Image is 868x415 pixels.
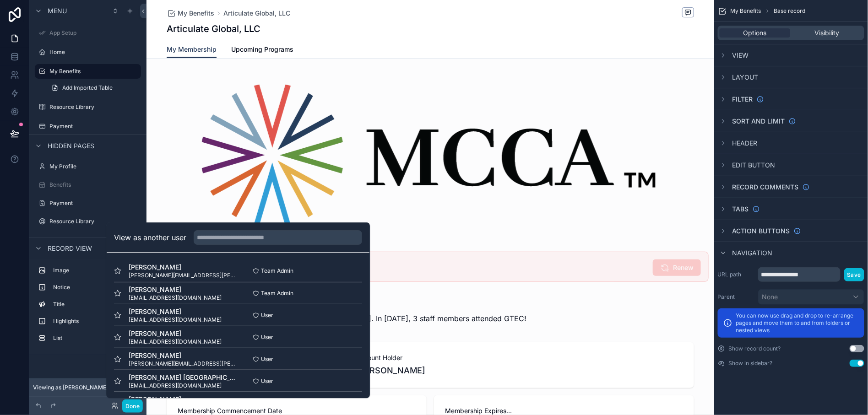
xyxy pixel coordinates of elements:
span: Upcoming Programs [231,45,293,54]
label: Payment [49,199,139,207]
label: URL path [718,271,754,278]
span: Base record [774,7,806,15]
span: [EMAIL_ADDRESS][DOMAIN_NAME] [129,338,222,345]
label: My Benefits [49,68,136,75]
span: Add Imported Table [62,84,113,92]
a: Resource Library [35,100,141,114]
span: [PERSON_NAME] [129,307,222,316]
span: My Membership [167,45,217,54]
label: Show in sidebar? [729,360,773,367]
span: Action buttons [732,226,790,236]
span: Hidden pages [48,141,94,151]
span: Filter [732,95,753,104]
span: [PERSON_NAME] [129,395,238,404]
a: Resource Library [35,214,141,229]
span: User [261,377,273,385]
label: Resource Library [49,103,139,111]
span: Edit button [732,161,776,170]
span: Navigation [732,248,773,258]
span: Record view [48,244,92,253]
label: Parent [718,293,754,301]
label: Image [53,267,137,274]
span: [EMAIL_ADDRESS][DOMAIN_NAME] [129,316,222,323]
span: User [261,356,273,363]
span: None [762,292,778,302]
span: [PERSON_NAME] [129,351,238,360]
div: scrollable content [29,259,146,355]
span: [EMAIL_ADDRESS][DOMAIN_NAME] [129,294,222,302]
label: Highlights [53,318,137,325]
button: Save [844,268,864,281]
label: Home [49,49,139,56]
span: [EMAIL_ADDRESS][DOMAIN_NAME] [129,382,238,389]
span: Layout [732,73,759,82]
span: Record comments [732,183,799,192]
span: User [261,334,273,341]
label: Title [53,301,137,308]
a: App Setup [35,26,141,40]
span: User [261,312,273,319]
a: My Membership [167,41,217,59]
a: Home [35,45,141,59]
span: [PERSON_NAME][EMAIL_ADDRESS][PERSON_NAME][DOMAIN_NAME] [129,360,238,367]
a: Payment [35,119,141,134]
label: Resource Library [49,218,139,225]
label: My Profile [49,163,139,170]
span: My Benefits [178,9,214,18]
a: Payment [35,196,141,210]
button: None [758,289,864,305]
span: Viewing as [PERSON_NAME] [33,384,108,391]
a: Add Imported Table [46,81,141,95]
span: Menu [48,6,67,16]
span: [PERSON_NAME] [129,263,238,272]
a: My Benefits [167,9,214,18]
span: Tabs [732,205,749,214]
span: Sort And Limit [732,117,785,126]
span: My Benefits [731,7,761,15]
span: [PERSON_NAME][EMAIL_ADDRESS][PERSON_NAME][DOMAIN_NAME] [129,272,238,279]
a: Benefits [35,178,141,192]
a: My Profile [35,159,141,174]
button: Done [122,399,143,413]
label: Show record count? [729,345,781,352]
label: List [53,334,137,342]
h1: Articulate Global, LLC [167,22,260,35]
span: [PERSON_NAME] [GEOGRAPHIC_DATA] [129,373,238,382]
span: Team Admin [261,267,293,275]
label: Payment [49,123,139,130]
span: Visibility [815,28,840,38]
span: Header [732,139,758,148]
span: Team Admin [261,290,293,297]
a: Upcoming Programs [231,41,293,59]
label: Notice [53,284,137,291]
label: App Setup [49,29,139,37]
label: Benefits [49,181,139,189]
span: [PERSON_NAME] [129,285,222,294]
a: My Benefits [35,64,141,79]
span: [PERSON_NAME] [129,329,222,338]
h2: View as another user [114,232,186,243]
span: View [732,51,749,60]
a: Articulate Global, LLC [223,9,290,18]
span: Options [743,28,767,38]
p: You can now use drag and drop to re-arrange pages and move them to and from folders or nested views [736,312,859,334]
